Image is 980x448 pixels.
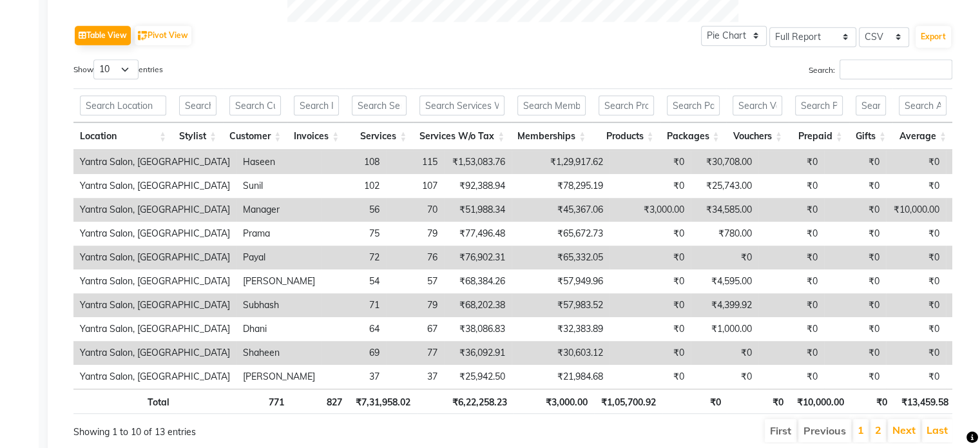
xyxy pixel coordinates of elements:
[691,341,758,365] td: ₹0
[610,293,691,317] td: ₹0
[662,389,727,414] th: ₹0
[691,174,758,198] td: ₹25,743.00
[322,317,386,341] td: 64
[824,269,886,293] td: ₹0
[790,389,850,414] th: ₹10,000.00
[386,269,444,293] td: 57
[610,198,691,222] td: ₹3,000.00
[386,293,444,317] td: 79
[886,341,946,365] td: ₹0
[758,246,824,269] td: ₹0
[514,389,594,414] th: ₹3,000.00
[875,424,881,436] a: 2
[691,198,758,222] td: ₹34,585.00
[322,246,386,269] td: 72
[444,246,512,269] td: ₹76,902.31
[512,174,610,198] td: ₹78,295.19
[236,293,322,317] td: Subhash
[236,174,322,198] td: Sunil
[291,389,349,414] th: 827
[824,341,886,365] td: ₹0
[419,95,504,115] input: Search Services W/o Tax
[73,389,176,414] th: Total
[610,174,691,198] td: ₹0
[444,174,512,198] td: ₹92,388.94
[179,95,216,115] input: Search Stylist
[236,222,322,246] td: Prama
[386,222,444,246] td: 79
[899,95,946,115] input: Search Average
[352,95,407,115] input: Search Services
[173,122,223,150] th: Stylist: activate to sort column ascending
[599,95,653,115] input: Search Products
[824,365,886,389] td: ₹0
[886,317,946,341] td: ₹0
[413,122,511,150] th: Services W/o Tax: activate to sort column ascending
[886,269,946,293] td: ₹0
[512,365,610,389] td: ₹21,984.68
[73,150,236,174] td: Yantra Salon, [GEOGRAPHIC_DATA]
[758,222,824,246] td: ₹0
[610,365,691,389] td: ₹0
[512,269,610,293] td: ₹57,949.96
[886,246,946,269] td: ₹0
[444,198,512,222] td: ₹51,988.34
[444,222,512,246] td: ₹77,496.48
[691,246,758,269] td: ₹0
[691,150,758,174] td: ₹30,708.00
[886,150,946,174] td: ₹0
[386,198,444,222] td: 70
[386,174,444,198] td: 107
[236,198,322,222] td: Manager
[223,122,287,150] th: Customer: activate to sort column ascending
[73,122,173,150] th: Location: activate to sort column ascending
[610,341,691,365] td: ₹0
[138,31,148,41] img: pivot.png
[444,150,512,174] td: ₹1,53,083.76
[80,95,166,115] input: Search Location
[444,293,512,317] td: ₹68,202.38
[758,341,824,365] td: ₹0
[93,59,139,79] select: Showentries
[886,365,946,389] td: ₹0
[444,269,512,293] td: ₹68,384.26
[758,198,824,222] td: ₹0
[758,150,824,174] td: ₹0
[73,418,428,439] div: Showing 1 to 10 of 13 entries
[322,222,386,246] td: 75
[386,317,444,341] td: 67
[892,122,953,150] th: Average: activate to sort column ascending
[849,122,892,150] th: Gifts: activate to sort column ascending
[294,95,339,115] input: Search Invoices
[287,122,345,150] th: Invoices: activate to sort column ascending
[758,317,824,341] td: ₹0
[322,269,386,293] td: 54
[886,198,946,222] td: ₹10,000.00
[592,122,660,150] th: Products: activate to sort column ascending
[349,389,417,414] th: ₹7,31,958.02
[417,389,514,414] th: ₹6,22,258.23
[444,341,512,365] td: ₹36,092.91
[824,222,886,246] td: ₹0
[610,317,691,341] td: ₹0
[727,389,789,414] th: ₹0
[512,222,610,246] td: ₹65,672.73
[927,424,948,436] a: Last
[610,269,691,293] td: ₹0
[236,341,322,365] td: Shaheen
[236,269,322,293] td: [PERSON_NAME]
[512,341,610,365] td: ₹30,603.12
[73,174,236,198] td: Yantra Salon, [GEOGRAPHIC_DATA]
[73,341,236,365] td: Yantra Salon, [GEOGRAPHIC_DATA]
[444,365,512,389] td: ₹25,942.50
[610,222,691,246] td: ₹0
[236,246,322,269] td: Payal
[691,317,758,341] td: ₹1,000.00
[444,317,512,341] td: ₹38,086.83
[73,246,236,269] td: Yantra Salon, [GEOGRAPHIC_DATA]
[512,246,610,269] td: ₹65,332.05
[824,246,886,269] td: ₹0
[135,26,191,45] button: Pivot View
[386,150,444,174] td: 115
[322,341,386,365] td: 69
